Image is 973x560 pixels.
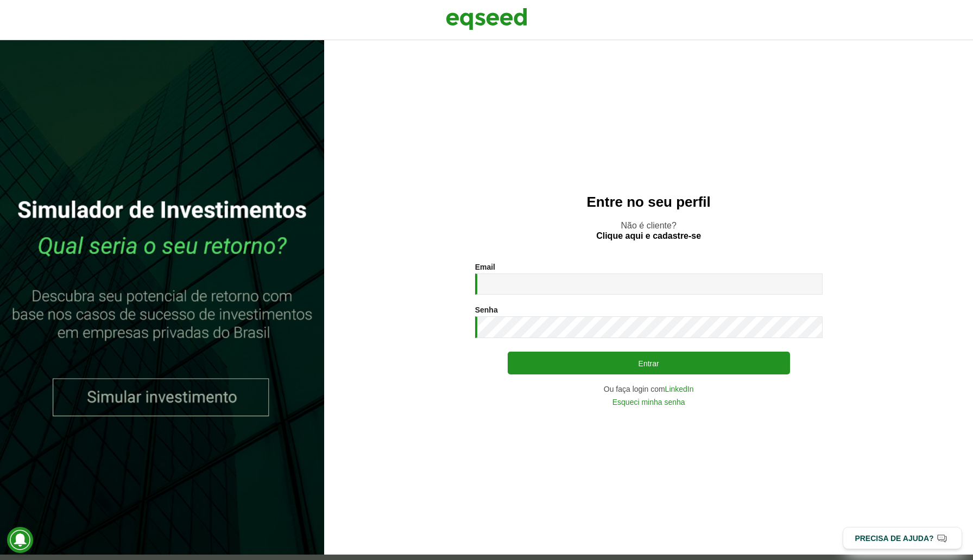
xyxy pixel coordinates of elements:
[508,352,790,374] button: Entrar
[596,232,701,240] a: Clique aqui e cadastre-se
[446,5,527,33] img: EqSeed Logo
[612,398,685,406] a: Esqueci minha senha
[475,263,495,271] label: Email
[475,385,823,393] div: Ou faça login com
[665,385,694,393] a: LinkedIn
[346,220,951,241] p: Não é cliente?
[346,194,951,210] h2: Entre no seu perfil
[475,306,498,314] label: Senha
